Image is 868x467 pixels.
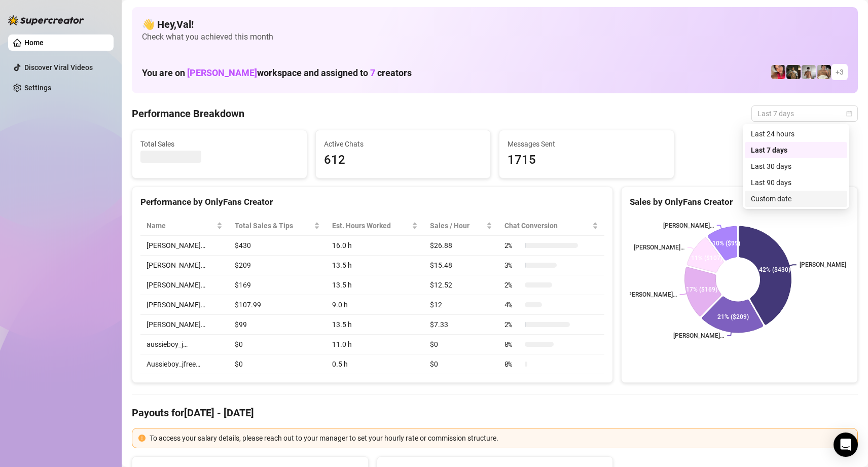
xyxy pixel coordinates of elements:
td: $12.52 [424,275,498,295]
td: [PERSON_NAME]… [140,315,229,335]
span: Messages Sent [508,138,666,150]
div: Custom date [745,191,847,207]
div: Last 7 days [745,142,847,158]
span: Total Sales [140,138,299,150]
span: 2 % [504,240,521,251]
td: $107.99 [229,295,326,315]
td: [PERSON_NAME]… [140,236,229,256]
span: Name [147,220,214,231]
td: 9.0 h [326,295,424,315]
span: 3 % [504,260,521,271]
div: Last 30 days [745,158,847,174]
th: Sales / Hour [424,216,498,236]
td: 13.5 h [326,315,424,335]
td: $0 [424,335,498,354]
div: To access your salary details, please reach out to your manager to set your hourly rate or commis... [150,433,851,444]
div: Last 30 days [751,161,841,172]
h4: Payouts for [DATE] - [DATE] [132,406,858,420]
td: $0 [229,335,326,354]
span: 1715 [508,151,666,170]
img: Tony [786,65,801,79]
text: [PERSON_NAME]… [626,291,677,298]
td: $99 [229,315,326,335]
img: logo-BBDzfeDw.svg [8,15,84,25]
td: $0 [424,354,498,374]
a: Home [24,39,44,47]
div: Last 7 days [751,145,841,156]
td: $209 [229,256,326,275]
h4: 👋 Hey, Val ! [142,17,848,31]
td: 13.5 h [326,275,424,295]
span: Check what you achieved this month [142,31,848,43]
td: $7.33 [424,315,498,335]
span: 612 [324,151,482,170]
div: Est. Hours Worked [332,220,410,231]
div: Last 90 days [745,174,847,191]
span: Sales / Hour [430,220,484,231]
td: $15.48 [424,256,498,275]
span: 4 % [504,299,521,310]
text: [PERSON_NAME]… [634,244,684,251]
th: Total Sales & Tips [229,216,326,236]
a: Discover Viral Videos [24,63,93,71]
div: Sales by OnlyFans Creator [630,195,849,209]
td: $169 [229,275,326,295]
td: [PERSON_NAME]… [140,275,229,295]
td: [PERSON_NAME]… [140,295,229,315]
div: Last 24 hours [745,126,847,142]
span: + 3 [836,66,844,78]
td: $0 [229,354,326,374]
span: 0 % [504,339,521,350]
div: Last 24 hours [751,128,841,139]
span: Total Sales & Tips [235,220,312,231]
td: aussieboy_j… [140,335,229,354]
td: [PERSON_NAME]… [140,256,229,275]
a: Settings [24,84,51,92]
th: Chat Conversion [498,216,605,236]
span: 2 % [504,319,521,330]
h1: You are on workspace and assigned to creators [142,67,412,79]
div: Open Intercom Messenger [834,433,858,457]
h4: Performance Breakdown [132,106,244,121]
td: $430 [229,236,326,256]
div: Performance by OnlyFans Creator [140,195,604,209]
img: aussieboy_j [802,65,816,79]
td: $12 [424,295,498,315]
text: [PERSON_NAME]… [663,222,714,229]
text: [PERSON_NAME]… [800,262,850,269]
span: Last 7 days [757,106,852,121]
img: Vanessa [771,65,785,79]
td: $26.88 [424,236,498,256]
span: Chat Conversion [504,220,591,231]
td: 13.5 h [326,256,424,275]
td: 0.5 h [326,354,424,374]
span: 2 % [504,279,521,291]
img: Aussieboy_jfree [817,65,831,79]
td: 11.0 h [326,335,424,354]
span: [PERSON_NAME] [187,67,257,78]
td: Aussieboy_jfree… [140,354,229,374]
th: Name [140,216,229,236]
div: Last 90 days [751,177,841,188]
span: exclamation-circle [138,435,146,442]
div: Custom date [751,193,841,204]
span: calendar [846,111,852,117]
text: [PERSON_NAME]… [674,332,725,339]
span: 7 [370,67,375,78]
td: 16.0 h [326,236,424,256]
span: 0 % [504,358,521,370]
span: Active Chats [324,138,482,150]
